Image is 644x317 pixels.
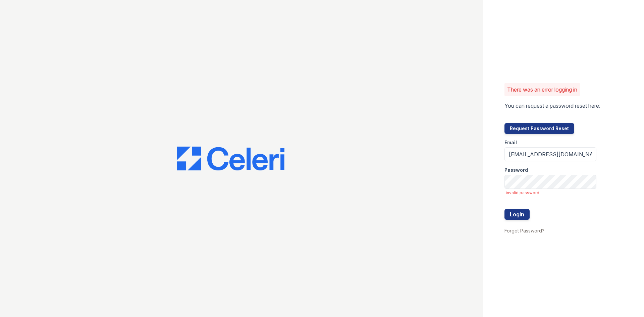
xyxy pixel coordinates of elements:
[506,190,596,196] span: invalid password
[507,86,577,94] p: There was an error logging in
[504,102,600,110] p: You can request a password reset here:
[504,139,517,146] label: Email
[504,209,530,220] button: Login
[504,167,528,173] label: Password
[504,123,574,134] button: Request Password Reset
[504,228,544,233] a: Forgot Password?
[177,147,284,171] img: CE_Logo_Blue-a8612792a0a2168367f1c8372b55b34899dd931a85d93a1a3d3e32e68fde9ad4.png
